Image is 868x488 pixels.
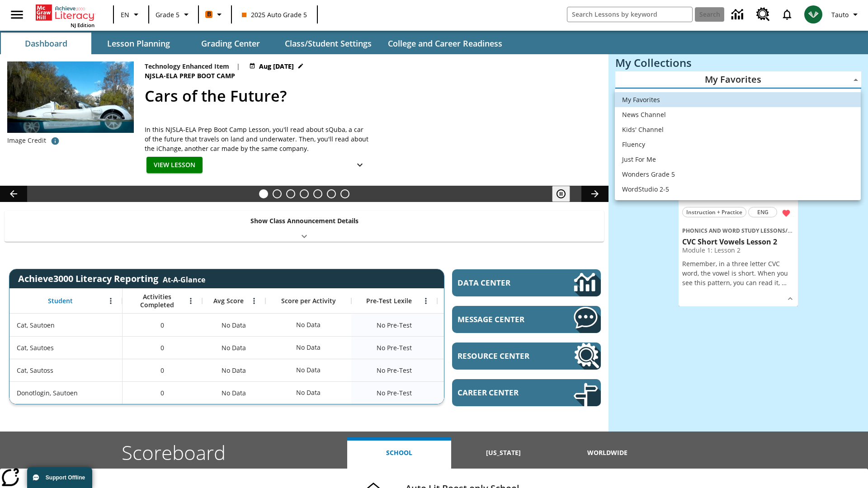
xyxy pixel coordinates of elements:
li: Fluency [615,137,861,152]
li: Wonders Grade 5 [615,167,861,182]
li: My Favorites [615,92,861,107]
li: Kids' Channel [615,122,861,137]
li: News Channel [615,107,861,122]
li: Just For Me [615,152,861,167]
li: WordStudio 2-5 [615,182,861,197]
